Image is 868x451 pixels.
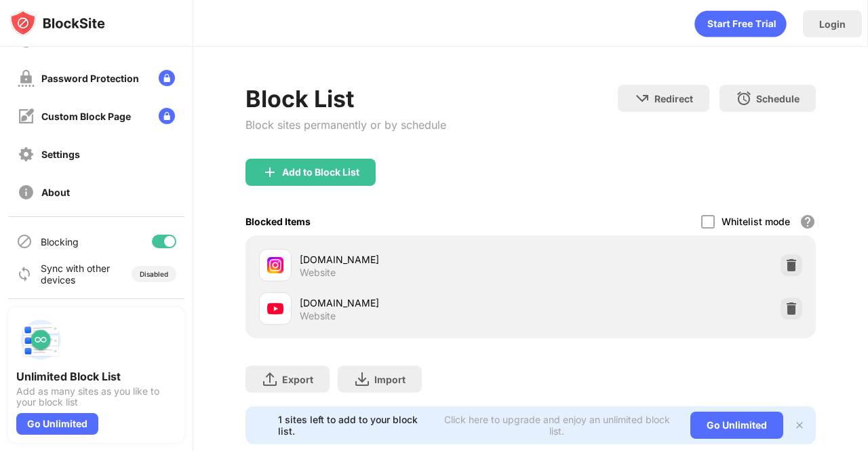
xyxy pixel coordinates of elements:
[819,18,846,30] div: Login
[267,300,283,317] img: favicons
[439,414,674,437] div: Click here to upgrade and enjoy an unlimited block list.
[282,167,359,178] div: Add to Block List
[16,266,33,282] img: sync-icon.svg
[267,257,283,273] img: favicons
[41,262,111,286] div: Sync with other devices
[756,93,800,104] div: Schedule
[18,108,35,125] img: customize-block-page-off.svg
[41,111,131,122] div: Custom Block Page
[16,413,98,435] div: Go Unlimited
[282,374,313,385] div: Export
[16,233,33,250] img: blocking-icon.svg
[300,310,336,322] div: Website
[245,216,311,227] div: Blocked Items
[694,10,787,37] div: animation
[722,216,790,227] div: Whitelist mode
[16,386,176,408] div: Add as many sites as you like to your block list
[140,270,168,278] div: Disabled
[41,187,70,198] div: About
[159,108,175,124] img: lock-menu.svg
[41,236,79,248] div: Blocking
[18,70,35,87] img: password-protection-off.svg
[690,412,783,439] div: Go Unlimited
[41,73,139,84] div: Password Protection
[16,370,176,383] div: Unlimited Block List
[9,9,105,37] img: logo-blocksite.svg
[374,374,406,385] div: Import
[300,252,531,267] div: [DOMAIN_NAME]
[300,267,336,279] div: Website
[41,149,80,160] div: Settings
[300,296,531,310] div: [DOMAIN_NAME]
[654,93,693,104] div: Redirect
[18,184,35,201] img: about-off.svg
[18,146,35,163] img: settings-off.svg
[159,70,175,86] img: lock-menu.svg
[245,118,446,132] div: Block sites permanently or by schedule
[278,414,431,437] div: 1 sites left to add to your block list.
[794,420,805,431] img: x-button.svg
[245,85,446,113] div: Block List
[16,315,65,364] img: push-block-list.svg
